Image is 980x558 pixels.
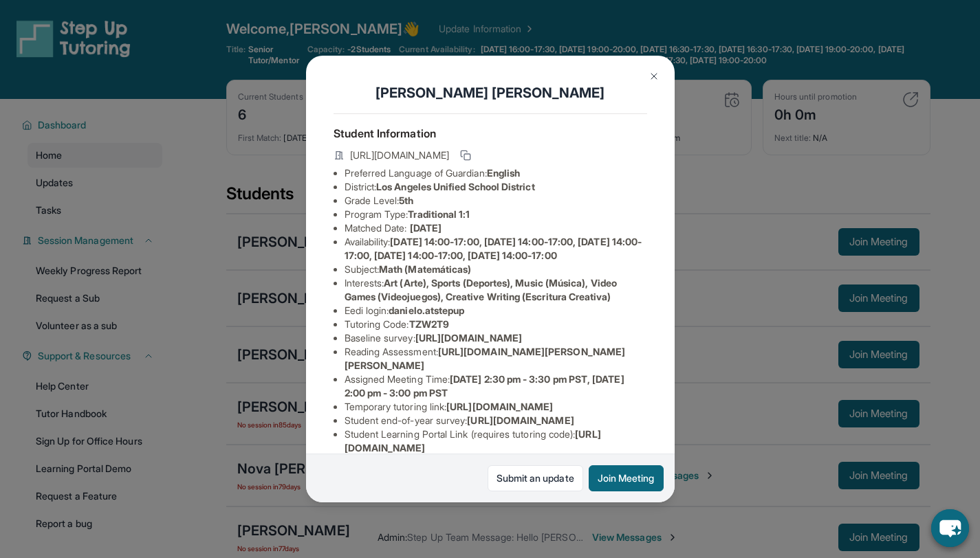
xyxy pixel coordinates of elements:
[345,346,626,371] span: [URL][DOMAIN_NAME][PERSON_NAME][PERSON_NAME]
[408,208,470,220] span: Traditional 1:1
[345,221,647,235] li: Matched Date:
[446,401,553,412] span: [URL][DOMAIN_NAME]
[457,147,474,164] button: Copy link
[415,332,522,344] span: [URL][DOMAIN_NAME]
[376,181,534,192] span: Los Angeles Unified School District
[345,373,624,399] span: [DATE] 2:30 pm - 3:30 pm PST, [DATE] 2:00 pm - 3:00 pm PST
[488,465,583,491] a: Submit an update
[345,427,647,455] li: Student Learning Portal Link (requires tutoring code) :
[410,222,442,234] span: [DATE]
[350,148,449,162] span: [URL][DOMAIN_NAME]
[345,414,647,427] li: Student end-of-year survey :
[379,263,471,275] span: Math (Matemáticas)
[399,194,413,206] span: 5th
[467,414,574,426] span: [URL][DOMAIN_NAME]
[345,166,647,180] li: Preferred Language of Guardian:
[487,167,521,179] span: English
[345,180,647,194] li: District:
[345,235,647,263] li: Availability:
[345,331,647,345] li: Baseline survey :
[345,263,647,276] li: Subject :
[345,208,647,221] li: Program Type:
[345,304,647,317] li: Eedi login :
[409,318,449,330] span: TZW2T9
[345,236,642,261] span: [DATE] 14:00-17:00, [DATE] 14:00-17:00, [DATE] 14:00-17:00, [DATE] 14:00-17:00, [DATE] 14:00-17:00
[589,465,664,491] button: Join Meeting
[345,400,647,414] li: Temporary tutoring link :
[345,317,647,331] li: Tutoring Code :
[334,83,647,102] h1: [PERSON_NAME] [PERSON_NAME]
[649,71,660,82] img: Close Icon
[334,125,647,142] h4: Student Information
[931,509,969,547] button: chat-button
[345,277,617,302] span: Art (Arte), Sports (Deportes), Music (Música), Video Games (Videojuegos), Creative Writing (Escri...
[345,345,647,372] li: Reading Assessment :
[345,276,647,304] li: Interests :
[345,372,647,400] li: Assigned Meeting Time :
[345,194,647,208] li: Grade Level:
[389,304,464,316] span: danielo.atstepup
